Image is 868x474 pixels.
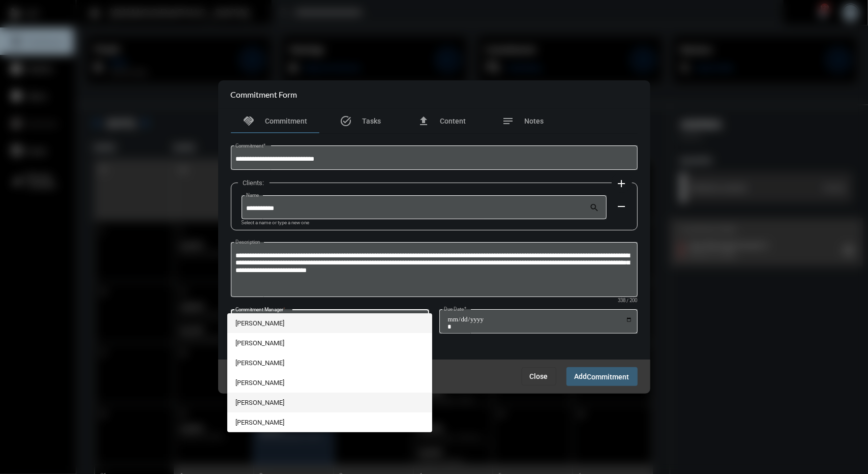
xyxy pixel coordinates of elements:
[235,393,424,412] span: [PERSON_NAME]
[235,412,424,432] span: [PERSON_NAME]
[235,333,424,353] span: [PERSON_NAME]
[235,353,424,373] span: [PERSON_NAME]
[235,373,424,393] span: [PERSON_NAME]
[235,313,424,333] span: [PERSON_NAME]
